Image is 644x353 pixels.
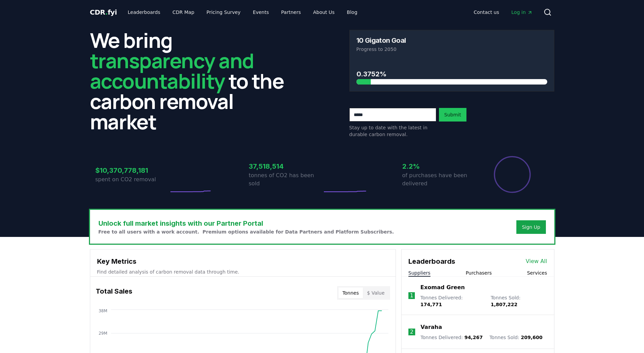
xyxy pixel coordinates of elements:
[410,292,413,300] p: 1
[420,302,442,307] span: 174,771
[527,270,547,276] button: Services
[420,283,465,292] a: Exomad Green
[408,270,430,276] button: Suppliers
[521,335,542,340] span: 209,600
[95,165,169,175] h3: $10,370,778,181
[356,46,547,53] p: Progress to 2050
[338,287,363,298] button: Tonnes
[402,171,476,188] p: of purchases have been delivered
[308,6,340,18] a: About Us
[95,175,169,184] p: spent on CO2 removal
[249,161,322,171] h3: 37,518,514
[97,256,389,266] h3: Key Metrics
[98,218,394,228] h3: Unlock full market insights with our Partner Portal
[122,6,166,18] a: Leaderboards
[90,47,254,95] span: transparency and accountability
[167,6,200,18] a: CDR Map
[421,334,483,341] p: Tonnes Delivered :
[466,270,492,276] button: Purchasers
[122,6,363,18] nav: Main
[511,9,532,16] span: Log in
[363,287,389,298] button: $ Value
[464,335,483,340] span: 94,267
[439,108,467,122] button: Submit
[493,155,531,193] div: Percentage of sales delivered
[98,228,394,235] p: Free to all users with a work account. Premium options available for Data Partners and Platform S...
[522,224,540,230] a: Sign Up
[468,6,538,18] nav: Main
[105,8,108,16] span: .
[490,334,542,341] p: Tonnes Sold :
[98,309,107,313] tspan: 38M
[408,256,455,266] h3: Leaderboards
[468,6,504,18] a: Contact us
[342,6,363,18] a: Blog
[96,286,132,300] h3: Total Sales
[356,37,406,44] h3: 10 Gigaton Goal
[491,294,547,308] p: Tonnes Sold :
[516,220,546,234] button: Sign Up
[420,294,484,308] p: Tonnes Delivered :
[410,328,413,336] p: 2
[421,323,442,331] a: Varaha
[402,161,476,171] h3: 2.2%
[526,257,547,265] a: View All
[98,331,107,336] tspan: 29M
[249,171,322,188] p: tonnes of CO2 has been sold
[90,8,117,16] span: CDR fyi
[97,268,389,275] p: Find detailed analysis of carbon removal data through time.
[276,6,306,18] a: Partners
[90,30,295,132] h2: We bring to the carbon removal market
[506,6,538,18] a: Log in
[491,302,517,307] span: 1,807,222
[349,124,436,138] p: Stay up to date with the latest in durable carbon removal.
[90,7,117,17] a: CDR.fyi
[356,69,547,79] h3: 0.3752%
[201,6,246,18] a: Pricing Survey
[247,6,274,18] a: Events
